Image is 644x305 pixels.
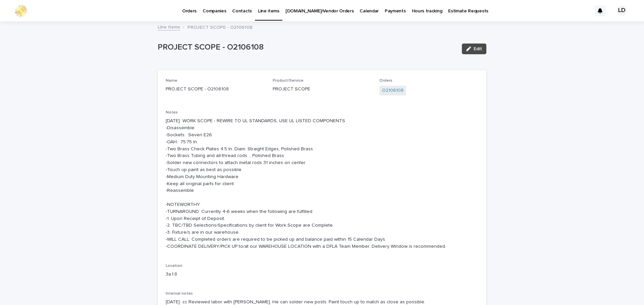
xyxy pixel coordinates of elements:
[187,23,253,30] p: PROJECT SCOPE - O2106108
[273,79,304,83] span: Product/Service
[273,86,372,93] p: PROJECT SCOPE
[166,79,177,83] span: Name
[616,5,627,16] div: LD
[166,264,182,268] span: Location
[462,44,486,54] button: Edit
[13,4,28,17] img: 0ffKfDbyRa2Iv8hnaAqg
[158,43,457,52] p: PROJECT SCOPE - O2106108
[166,118,478,250] p: [DATE] WORK SCOPE - REWIRE TO UL STANDARDS, USE UL LISTED COMPONENTS -Disassemble -Sockets: Seven...
[166,271,265,278] p: 3a.1.8
[166,292,193,296] span: Internal notes
[379,79,392,83] span: Orders
[158,23,180,30] a: Line items
[166,86,265,93] p: PROJECT SCOPE - O2106108
[382,87,404,94] a: O2106108
[166,110,178,115] span: Notes
[474,47,482,51] span: Edit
